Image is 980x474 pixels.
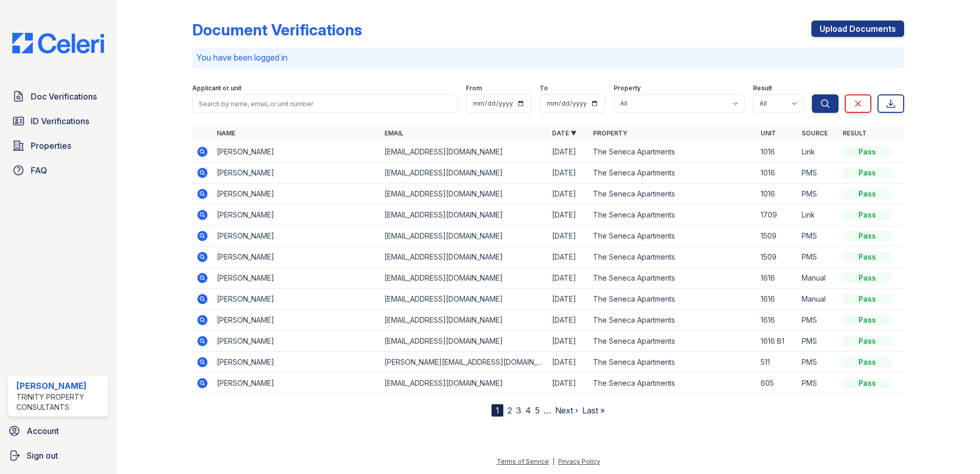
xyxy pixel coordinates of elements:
[548,352,589,373] td: [DATE]
[384,129,403,137] a: Email
[753,84,772,92] label: Result
[558,458,600,465] a: Privacy Policy
[589,184,757,205] td: The Seneca Apartments
[798,247,839,268] td: PMS
[516,405,521,416] a: 3
[380,268,548,289] td: [EMAIL_ADDRESS][DOMAIN_NAME]
[213,163,380,184] td: [PERSON_NAME]
[213,226,380,247] td: [PERSON_NAME]
[380,163,548,184] td: [EMAIL_ADDRESS][DOMAIN_NAME]
[380,142,548,163] td: [EMAIL_ADDRESS][DOMAIN_NAME]
[27,425,59,437] span: Account
[192,94,458,113] input: Search by name, email, or unit number
[843,336,892,346] div: Pass
[380,310,548,331] td: [EMAIL_ADDRESS][DOMAIN_NAME]
[548,331,589,352] td: [DATE]
[593,129,627,137] a: Property
[553,458,555,465] div: |
[555,405,578,416] a: Next ›
[548,205,589,226] td: [DATE]
[843,294,892,304] div: Pass
[802,129,828,137] a: Source
[589,226,757,247] td: The Seneca Apartments
[213,205,380,226] td: [PERSON_NAME]
[380,205,548,226] td: [EMAIL_ADDRESS][DOMAIN_NAME]
[196,51,900,64] p: You have been logged in
[843,210,892,220] div: Pass
[492,404,503,417] div: 1
[31,90,97,103] span: Doc Verifications
[192,21,362,39] div: Document Verifications
[548,268,589,289] td: [DATE]
[757,205,798,226] td: 1709
[380,331,548,352] td: [EMAIL_ADDRESS][DOMAIN_NAME]
[589,373,757,394] td: The Seneca Apartments
[589,352,757,373] td: The Seneca Apartments
[757,310,798,331] td: 1616
[507,405,512,416] a: 2
[843,273,892,283] div: Pass
[540,84,548,92] label: To
[548,142,589,163] td: [DATE]
[548,226,589,247] td: [DATE]
[757,163,798,184] td: 1016
[213,247,380,268] td: [PERSON_NAME]
[798,310,839,331] td: PMS
[811,21,904,37] a: Upload Documents
[843,129,867,137] a: Result
[213,142,380,163] td: [PERSON_NAME]
[548,247,589,268] td: [DATE]
[798,205,839,226] td: Link
[27,449,58,462] span: Sign out
[589,205,757,226] td: The Seneca Apartments
[798,289,839,310] td: Manual
[213,289,380,310] td: [PERSON_NAME]
[380,352,548,373] td: [PERSON_NAME][EMAIL_ADDRESS][DOMAIN_NAME]
[213,331,380,352] td: [PERSON_NAME]
[757,331,798,352] td: 1616 B1
[380,247,548,268] td: [EMAIL_ADDRESS][DOMAIN_NAME]
[589,310,757,331] td: The Seneca Apartments
[380,289,548,310] td: [EMAIL_ADDRESS][DOMAIN_NAME]
[380,226,548,247] td: [EMAIL_ADDRESS][DOMAIN_NAME]
[548,163,589,184] td: [DATE]
[31,164,47,176] span: FAQ
[8,111,108,131] a: ID Verifications
[31,115,89,127] span: ID Verifications
[8,160,108,181] a: FAQ
[544,404,551,417] span: …
[213,184,380,205] td: [PERSON_NAME]
[589,331,757,352] td: The Seneca Apartments
[757,289,798,310] td: 1616
[589,163,757,184] td: The Seneca Apartments
[582,405,605,416] a: Last »
[843,147,892,157] div: Pass
[380,373,548,394] td: [EMAIL_ADDRESS][DOMAIN_NAME]
[213,310,380,331] td: [PERSON_NAME]
[843,168,892,178] div: Pass
[843,252,892,262] div: Pass
[548,373,589,394] td: [DATE]
[798,352,839,373] td: PMS
[548,184,589,205] td: [DATE]
[16,392,104,412] div: Trinity Property Consultants
[589,289,757,310] td: The Seneca Apartments
[843,315,892,325] div: Pass
[843,189,892,199] div: Pass
[213,373,380,394] td: [PERSON_NAME]
[589,142,757,163] td: The Seneca Apartments
[535,405,540,416] a: 5
[843,357,892,367] div: Pass
[4,445,112,466] a: Sign out
[589,268,757,289] td: The Seneca Apartments
[798,226,839,247] td: PMS
[4,33,112,53] img: CE_Logo_Blue-a8612792a0a2168367f1c8372b55b34899dd931a85d93a1a3d3e32e68fde9ad4.png
[192,84,241,92] label: Applicant or unit
[466,84,482,92] label: From
[31,140,71,152] span: Properties
[548,289,589,310] td: [DATE]
[497,458,549,465] a: Terms of Service
[8,86,108,107] a: Doc Verifications
[757,184,798,205] td: 1016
